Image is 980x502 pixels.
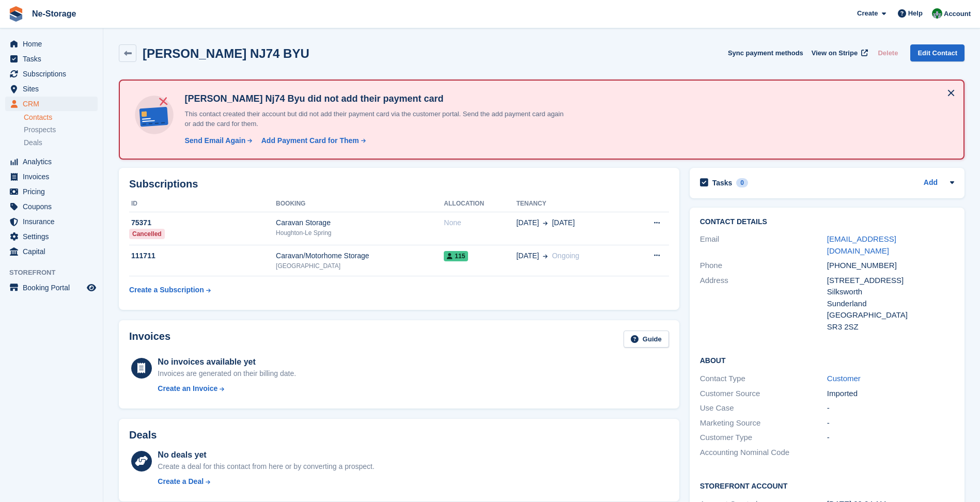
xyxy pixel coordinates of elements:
div: [GEOGRAPHIC_DATA] [827,309,954,321]
a: Prospects [24,124,98,135]
span: Deals [24,138,42,148]
span: Coupons [23,199,85,214]
h2: Invoices [129,331,170,348]
span: Help [908,8,923,19]
button: Delete [874,44,902,61]
span: Sites [23,82,85,96]
div: [GEOGRAPHIC_DATA] [276,261,444,271]
img: no-card-linked-e7822e413c904bf8b177c4d89f31251c4716f9871600ec3ca5bfc59e148c83f4.svg [132,93,176,137]
img: stora-icon-8386f47178a22dfd0bd8f6a31ec36ba5ce8667c1dd55bd0f319d3a0aa187defe.svg [8,6,24,22]
span: Capital [23,244,85,259]
a: menu [5,67,98,81]
span: Insurance [23,214,85,229]
div: Cancelled [129,229,165,239]
a: Customer [827,374,861,383]
h2: About [700,355,954,365]
a: menu [5,169,98,184]
div: Caravan Storage [276,217,444,228]
a: [EMAIL_ADDRESS][DOMAIN_NAME] [827,234,896,255]
div: Create an Invoice [158,383,217,394]
h2: Storefront Account [700,480,954,491]
a: Ne-Storage [28,5,80,22]
a: menu [5,184,98,199]
a: menu [5,52,98,66]
div: Create a Deal [158,476,204,487]
h2: Deals [129,429,157,441]
a: Deals [24,137,98,148]
a: menu [5,280,98,295]
div: [PHONE_NUMBER] [827,260,954,272]
span: Pricing [23,184,85,199]
a: Contacts [24,113,98,122]
span: Invoices [23,169,85,184]
div: Invoices are generated on their billing date. [158,368,296,379]
a: menu [5,37,98,51]
div: 111711 [129,250,276,261]
th: Tenancy [516,196,630,212]
a: Create a Deal [158,476,374,487]
h2: Subscriptions [129,178,669,190]
a: menu [5,97,98,111]
div: - [827,417,954,429]
th: Allocation [444,196,516,212]
span: Home [23,37,85,51]
span: Storefront [9,268,103,278]
span: Settings [23,229,85,244]
span: CRM [23,97,85,111]
div: Create a deal for this contact from here or by converting a prospect. [158,461,374,472]
div: Contact Type [700,373,827,385]
h2: Contact Details [700,218,954,226]
div: Sunderland [827,298,954,310]
div: Create a Subscription [129,285,204,295]
div: Email [700,233,827,257]
a: menu [5,154,98,169]
div: No invoices available yet [158,356,296,368]
span: Tasks [23,52,85,66]
div: Add Payment Card for Them [261,135,359,146]
a: Add [924,177,938,189]
button: Sync payment methods [728,44,803,61]
div: [STREET_ADDRESS] [827,275,954,287]
th: Booking [276,196,444,212]
div: Accounting Nominal Code [700,447,827,459]
div: 75371 [129,217,276,228]
span: Create [857,8,878,19]
h2: Tasks [712,178,733,187]
div: Houghton-Le Spring [276,228,444,238]
div: Silksworth [827,286,954,298]
span: Prospects [24,125,56,135]
div: Use Case [700,402,827,414]
span: [DATE] [516,250,539,261]
div: Marketing Source [700,417,827,429]
img: Charlotte Nesbitt [932,8,942,19]
div: Phone [700,260,827,272]
div: None [444,217,516,228]
div: SR3 2SZ [827,321,954,333]
div: Send Email Again [184,135,245,146]
span: View on Stripe [812,48,858,58]
span: 115 [444,251,468,261]
div: Address [700,275,827,333]
div: Customer Source [700,388,827,400]
a: View on Stripe [807,44,870,61]
div: Imported [827,388,954,400]
a: Edit Contact [910,44,965,61]
a: menu [5,244,98,259]
a: Add Payment Card for Them [257,135,367,146]
span: Account [944,9,971,19]
span: Ongoing [552,252,579,260]
div: 0 [736,178,748,187]
a: Create a Subscription [129,280,211,300]
a: menu [5,229,98,244]
p: This contact created their account but did not add their payment card via the customer portal. Se... [180,109,568,129]
a: Create an Invoice [158,383,296,394]
span: Booking Portal [23,280,85,295]
a: menu [5,199,98,214]
h4: [PERSON_NAME] Nj74 Byu did not add their payment card [180,93,568,105]
span: Subscriptions [23,67,85,81]
a: menu [5,214,98,229]
div: No deals yet [158,449,374,461]
div: - [827,402,954,414]
div: - [827,432,954,444]
span: Analytics [23,154,85,169]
